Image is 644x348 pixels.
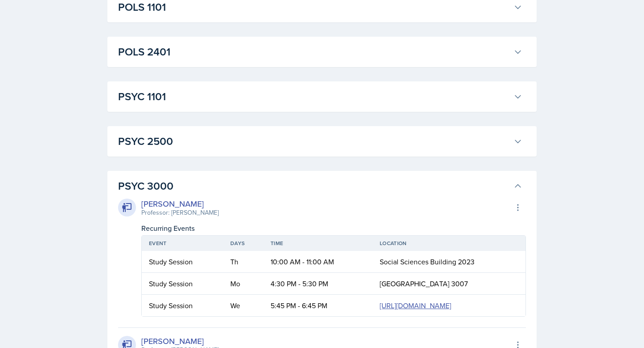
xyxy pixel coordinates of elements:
th: Event [142,236,223,251]
button: PSYC 3000 [116,176,524,196]
button: PSYC 1101 [116,87,524,106]
span: [GEOGRAPHIC_DATA] 3007 [380,279,468,289]
div: Professor: [PERSON_NAME] [141,208,219,217]
td: Mo [223,273,263,295]
h3: PSYC 2500 [118,133,510,149]
td: 10:00 AM - 11:00 AM [263,251,373,273]
div: Study Session [149,278,216,289]
div: [PERSON_NAME] [141,335,219,347]
td: We [223,295,263,316]
td: 4:30 PM - 5:30 PM [263,273,373,295]
button: POLS 2401 [116,42,524,62]
div: Study Session [149,300,216,311]
h3: PSYC 3000 [118,178,510,194]
th: Time [263,236,373,251]
h3: PSYC 1101 [118,89,510,105]
span: Social Sciences Building 2023 [380,257,475,267]
td: 5:45 PM - 6:45 PM [263,295,373,316]
h3: POLS 2401 [118,44,510,60]
div: Study Session [149,256,216,267]
div: [PERSON_NAME] [141,198,219,210]
a: [URL][DOMAIN_NAME] [380,301,451,310]
th: Location [373,236,525,251]
button: PSYC 2500 [116,132,524,151]
th: Days [223,236,263,251]
td: Th [223,251,263,273]
div: Recurring Events [141,223,526,233]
